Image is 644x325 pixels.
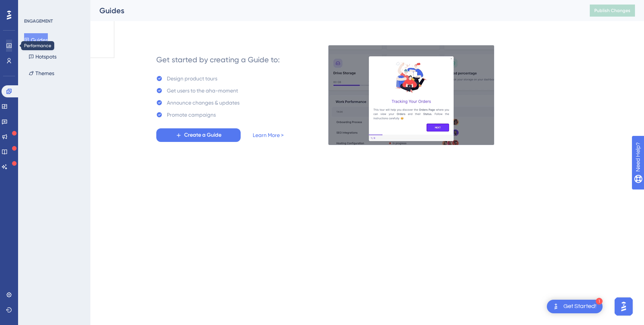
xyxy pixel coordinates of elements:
[24,33,48,47] button: Guides
[594,8,630,14] span: Publish Changes
[156,54,280,65] div: Get started by creating a Guide to:
[184,131,221,140] span: Create a Guide
[24,50,61,63] button: Hotspots
[156,128,241,142] button: Create a Guide
[24,66,59,80] button: Themes
[551,302,560,311] img: launcher-image-alternative-text
[596,298,603,305] div: 1
[167,74,217,83] div: Design product tours
[547,300,603,313] div: Open Get Started! checklist, remaining modules: 1
[563,302,597,311] div: Get Started!
[18,2,47,11] span: Need Help?
[328,45,494,145] img: 21a29cd0e06a8f1d91b8bced9f6e1c06.gif
[167,110,216,119] div: Promote campaigns
[99,5,571,16] div: Guides
[590,5,635,17] button: Publish Changes
[167,86,238,95] div: Get users to the aha-moment
[612,295,635,318] iframe: UserGuiding AI Assistant Launcher
[167,98,240,107] div: Announce changes & updates
[24,18,53,24] div: ENGAGEMENT
[253,131,284,140] a: Learn More >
